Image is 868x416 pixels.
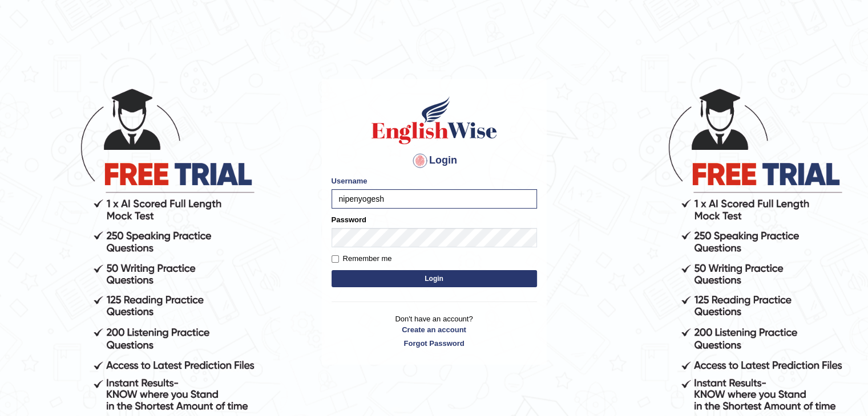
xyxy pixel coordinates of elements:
label: Remember me [332,253,392,264]
button: Login [332,270,537,287]
img: Logo of English Wise sign in for intelligent practice with AI [369,95,499,146]
label: Username [332,176,368,186]
p: Don't have an account? [332,313,537,349]
h4: Login [332,152,537,170]
a: Forgot Password [332,338,537,349]
a: Create an account [332,324,537,335]
input: Remember me [332,255,339,263]
label: Password [332,214,366,225]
